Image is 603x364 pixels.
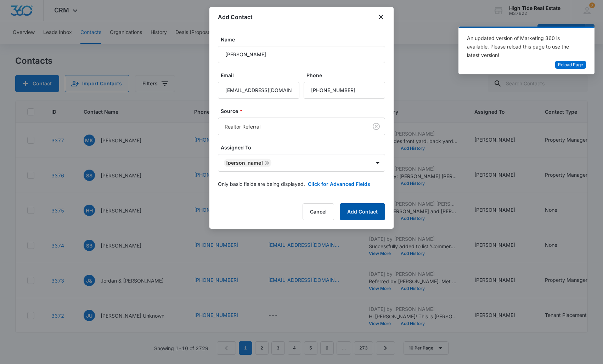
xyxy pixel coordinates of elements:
[218,46,385,63] input: Name
[218,180,305,188] p: Only basic fields are being displayed.
[306,72,388,79] label: Phone
[221,144,388,151] label: Assigned To
[218,82,299,99] input: Email
[558,62,583,68] span: Reload Page
[377,13,385,21] button: close
[340,203,385,220] button: Add Contact
[221,72,302,79] label: Email
[221,107,388,115] label: Source
[467,34,577,59] div: An updated version of Marketing 360 is available. Please reload this page to use the latest version!
[371,121,382,132] button: Clear
[308,180,370,188] button: Click for Advanced Fields
[263,160,269,165] div: Remove Kaicie McMurray
[303,203,334,220] button: Cancel
[304,82,385,99] input: Phone
[221,36,388,43] label: Name
[218,13,253,21] h1: Add Contact
[226,160,263,165] div: [PERSON_NAME]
